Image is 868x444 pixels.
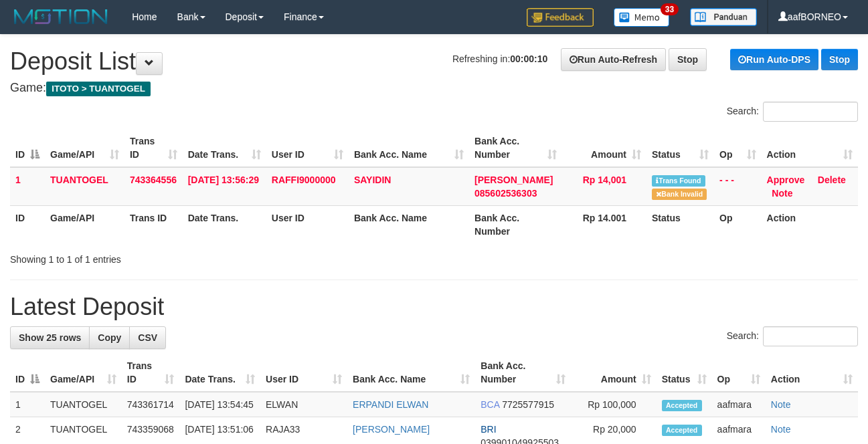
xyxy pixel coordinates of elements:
[571,354,657,392] th: Amount: activate to sort column ascending
[260,392,347,417] td: ELWAN
[727,102,858,122] label: Search:
[10,129,45,167] th: ID: activate to sort column descending
[712,392,766,417] td: aafmara
[347,354,475,392] th: Bank Acc. Name: activate to sort column ascending
[452,53,547,64] span: Refreshing in:
[669,48,707,71] a: Stop
[272,175,336,185] span: RAFFI9000000
[583,175,626,185] span: Rp 14,001
[657,354,712,392] th: Status: activate to sort column ascending
[45,205,124,243] th: Game/API
[45,129,124,167] th: Game/API: activate to sort column ascending
[266,205,349,243] th: User ID
[10,205,45,243] th: ID
[712,354,766,392] th: Op: activate to sort column ascending
[481,399,499,410] span: BCA
[661,3,679,15] span: 33
[772,188,792,199] a: Note
[762,205,858,243] th: Action
[818,175,846,185] a: Delete
[179,354,260,392] th: Date Trans.: activate to sort column ascending
[46,82,151,96] span: ITOTO > TUANTOGEL
[98,332,121,343] span: Copy
[10,294,858,320] h1: Latest Deposit
[10,48,858,75] h1: Deposit List
[188,175,259,185] span: [DATE] 13:56:29
[129,326,166,349] a: CSV
[646,205,714,243] th: Status
[260,354,347,392] th: User ID: activate to sort column ascending
[45,354,122,392] th: Game/API: activate to sort column ascending
[354,175,392,185] a: SAYIDIN
[714,167,762,206] td: - - -
[130,175,177,185] span: 743364556
[821,49,858,70] a: Stop
[122,392,180,417] td: 743361714
[481,424,496,435] span: BRI
[571,392,657,417] td: Rp 100,000
[474,175,553,185] span: [PERSON_NAME]
[183,129,266,167] th: Date Trans.: activate to sort column ascending
[124,129,183,167] th: Trans ID: activate to sort column ascending
[469,129,562,167] th: Bank Acc. Number: activate to sort column ascending
[266,129,349,167] th: User ID: activate to sort column ascending
[124,205,183,243] th: Trans ID
[45,167,124,206] td: TUANTOGEL
[662,400,702,411] span: Accepted
[766,354,858,392] th: Action: activate to sort column ascending
[771,399,791,410] a: Note
[652,189,707,200] span: Bank is not match
[138,332,157,343] span: CSV
[469,205,562,243] th: Bank Acc. Number
[502,399,554,410] span: Copy 7725577915 to clipboard
[771,424,791,435] a: Note
[349,205,469,243] th: Bank Acc. Name
[562,129,646,167] th: Amount: activate to sort column ascending
[89,326,130,349] a: Copy
[646,129,714,167] th: Status: activate to sort column ascending
[10,167,45,206] td: 1
[10,354,45,392] th: ID: activate to sort column descending
[690,8,757,26] img: panduan.png
[474,188,537,199] span: Copy 085602536303 to clipboard
[19,332,81,343] span: Show 25 rows
[349,129,469,167] th: Bank Acc. Name: activate to sort column ascending
[527,8,594,27] img: Feedback.jpg
[475,354,570,392] th: Bank Acc. Number: activate to sort column ascending
[45,392,122,417] td: TUANTOGEL
[353,424,430,435] a: [PERSON_NAME]
[510,53,547,64] strong: 00:00:10
[561,48,666,71] a: Run Auto-Refresh
[763,326,858,346] input: Search:
[183,205,266,243] th: Date Trans.
[727,326,858,346] label: Search:
[353,399,428,410] a: ERPANDI ELWAN
[652,175,705,187] span: Similar transaction found
[763,102,858,122] input: Search:
[179,392,260,417] td: [DATE] 13:54:45
[614,8,670,27] img: Button%20Memo.svg
[10,247,351,266] div: Showing 1 to 1 of 1 entries
[662,425,702,436] span: Accepted
[10,326,90,349] a: Show 25 rows
[730,49,818,70] a: Run Auto-DPS
[10,7,112,27] img: MOTION_logo.png
[714,129,762,167] th: Op: activate to sort column ascending
[10,82,858,95] h4: Game:
[562,205,646,243] th: Rp 14.001
[767,175,805,185] a: Approve
[122,354,180,392] th: Trans ID: activate to sort column ascending
[714,205,762,243] th: Op
[762,129,858,167] th: Action: activate to sort column ascending
[10,392,45,417] td: 1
